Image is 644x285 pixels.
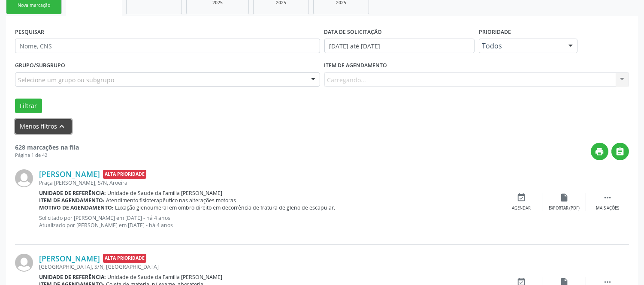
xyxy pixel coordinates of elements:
[39,169,100,179] a: [PERSON_NAME]
[39,214,500,229] p: Solicitado por [PERSON_NAME] em [DATE] - há 4 anos Atualizado por [PERSON_NAME] em [DATE] - há 4 ...
[39,197,105,204] b: Item de agendamento:
[15,152,79,159] div: Página 1 de 42
[15,254,33,272] img: img
[324,59,387,72] label: Item de agendamento
[482,42,560,50] span: Todos
[39,204,114,211] b: Motivo de agendamento:
[15,119,72,134] button: Menos filtroskeyboard_arrow_up
[611,143,629,160] button: 
[15,59,65,72] label: Grupo/Subgrupo
[595,147,605,156] i: print
[106,197,236,204] span: Atendimento fisioterapêutico nas alterações motoras
[324,39,475,53] input: Selecione um intervalo
[517,193,526,202] i: event_available
[596,205,619,211] div: Mais ações
[15,39,320,53] input: Nome, CNS
[512,205,531,211] div: Agendar
[39,263,500,270] div: [GEOGRAPHIC_DATA], S/N, [GEOGRAPHIC_DATA]
[57,122,67,131] i: keyboard_arrow_up
[39,254,100,263] a: [PERSON_NAME]
[324,25,382,39] label: DATA DE SOLICITAÇÃO
[39,179,500,186] div: Praça [PERSON_NAME], S/N, Aroeira
[616,147,625,156] i: 
[108,273,223,281] span: Unidade de Saude da Familia [PERSON_NAME]
[15,169,33,187] img: img
[115,204,336,211] span: Luxação glenoumeral em ombro direito em decorrência de fratura de glenoide escapular.
[12,2,55,9] div: Nova marcação
[108,189,223,197] span: Unidade de Saude da Familia [PERSON_NAME]
[39,189,106,197] b: Unidade de referência:
[103,170,146,179] span: Alta Prioridade
[15,99,42,113] button: Filtrar
[549,205,580,211] div: Exportar (PDF)
[591,143,608,160] button: print
[603,193,612,202] i: 
[560,193,569,202] i: insert_drive_file
[15,143,79,151] strong: 628 marcações na fila
[103,254,146,263] span: Alta Prioridade
[18,75,114,84] span: Selecione um grupo ou subgrupo
[39,273,106,281] b: Unidade de referência:
[479,25,511,39] label: Prioridade
[15,25,44,39] label: PESQUISAR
